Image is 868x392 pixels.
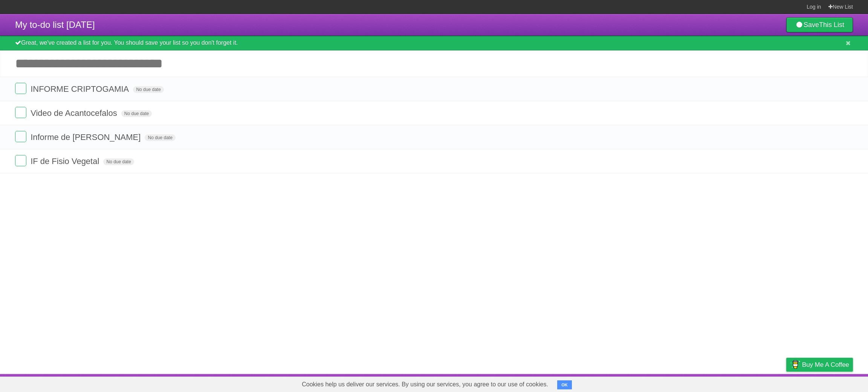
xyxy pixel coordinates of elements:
[294,377,556,392] span: Cookies help us deliver our services. By using our services, you agree to our use of cookies.
[786,358,853,372] a: Buy me a coffee
[802,358,849,371] span: Buy me a coffee
[15,131,26,142] label: Done
[103,158,134,165] span: No due date
[805,376,853,390] a: Suggest a feature
[145,134,175,141] span: No due date
[776,376,796,390] a: Privacy
[15,20,95,30] span: My to-do list [DATE]
[133,86,164,93] span: No due date
[15,83,26,94] label: Done
[31,84,131,94] span: INFORME CRIPTOGAMIA
[31,156,101,166] span: IF de Fisio Vegetal
[711,376,741,390] a: Developers
[790,358,800,371] img: Buy me a coffee
[15,107,26,118] label: Done
[786,17,853,32] a: SaveThis List
[686,376,702,390] a: About
[31,108,119,118] span: Video de Acantocefalos
[121,110,152,117] span: No due date
[819,21,844,29] b: This List
[557,380,572,389] button: OK
[31,132,142,142] span: Informe de [PERSON_NAME]
[751,376,767,390] a: Terms
[15,155,26,166] label: Done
